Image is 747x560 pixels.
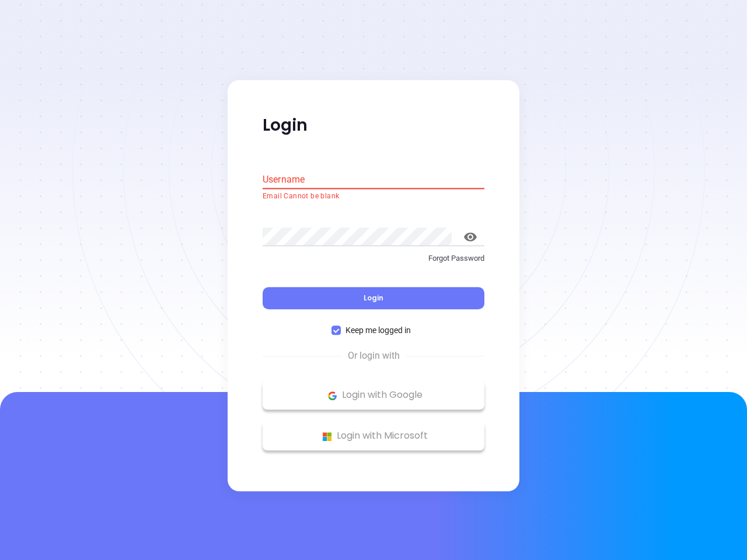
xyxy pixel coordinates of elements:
span: Or login with [342,349,406,363]
button: Login [263,288,484,310]
a: Forgot Password [263,253,484,274]
span: Login [364,293,383,303]
button: Google Logo Login with Google [263,381,484,410]
p: Forgot Password [263,253,484,264]
p: Login with Microsoft [268,428,479,445]
p: Login with Google [268,387,479,404]
button: Microsoft Logo Login with Microsoft [263,422,484,451]
img: Google Logo [325,388,340,403]
span: Keep me logged in [341,324,416,337]
img: Microsoft Logo [320,429,334,444]
p: Login [263,115,484,136]
button: toggle password visibility [456,223,484,251]
p: Email Cannot be blank [263,191,484,202]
